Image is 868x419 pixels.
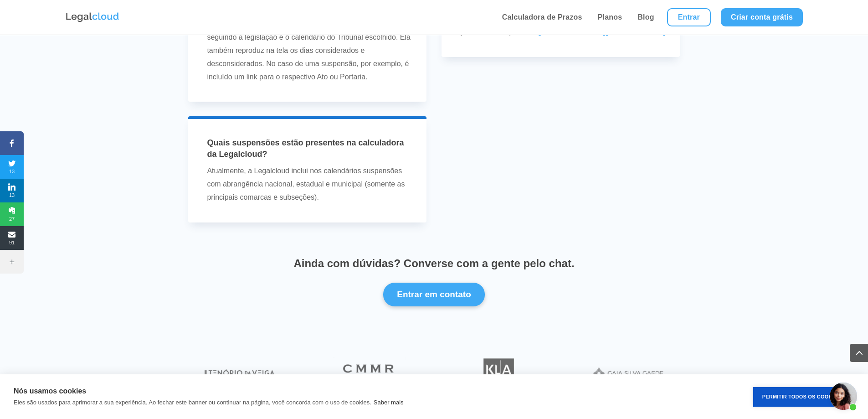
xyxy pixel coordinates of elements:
a: Criar conta grátis [721,8,803,26]
span: Ainda com dúvidas? Converse com a gente pelo chat. [293,257,574,269]
span: Quais suspensões estão presentes na calculadora da Legalcloud? [207,138,404,159]
p: Atualmente, a Legalcloud inclui nos calendários suspensões com abrangência nacional, estadual e m... [207,165,414,204]
button: Entrar em contato [383,283,485,306]
button: Permitir Todos os Cookies [753,387,850,407]
p: Eles são usados para aprimorar a sua experiência. Ao fechar este banner ou continuar na página, v... [14,399,371,406]
img: Costa Martins Meira Rinaldi [329,353,409,397]
img: Tenório da Veiga [200,353,279,397]
a: Entrar [667,8,711,26]
a: Bate-papo aberto [830,383,857,410]
a: Saber mais [374,399,404,406]
p: Após o preenchimento de alguns dados referentes ao prazo, a Calculadora de Prazos Processuais apr... [207,5,414,84]
strong: Nós usamos cookies [14,387,86,395]
img: Koury Lopes Advogados [459,353,539,397]
img: Logo da Legalcloud [65,11,120,23]
img: Gaia Silva Gaede Advogados [589,353,668,397]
